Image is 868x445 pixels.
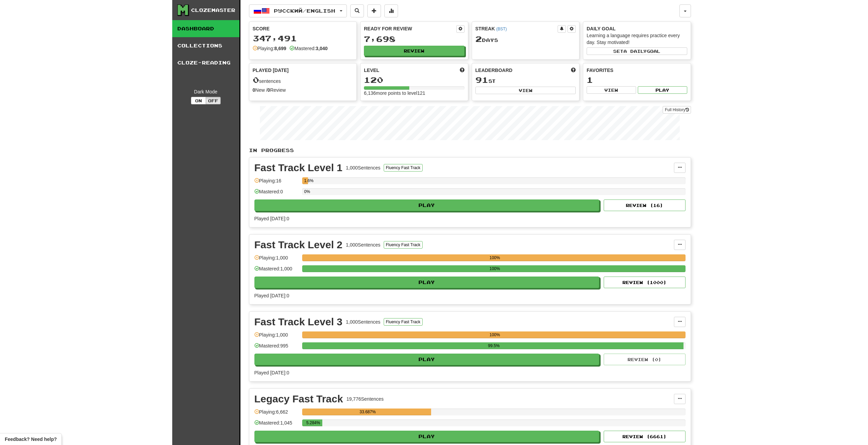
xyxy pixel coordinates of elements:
[254,409,299,420] div: Playing: 6,662
[254,240,343,250] div: Fast Track Level 2
[571,67,576,74] span: This week in points, UTC
[290,45,327,52] div: Mastered:
[254,163,343,173] div: Fast Track Level 1
[253,87,255,93] strong: 0
[253,75,259,85] span: 0
[177,88,234,95] div: Dark Mode
[475,76,576,85] div: st
[304,342,683,349] div: 99.5%
[346,164,380,171] div: 1,000 Sentences
[587,47,687,55] button: Seta dailygoal
[475,25,558,32] div: Streak
[663,106,691,114] a: Full History
[249,4,347,17] button: Русский/English
[254,199,600,211] button: Play
[364,67,379,74] span: Level
[604,354,686,365] button: Review (0)
[475,87,576,94] button: View
[475,34,482,44] span: 2
[604,199,686,211] button: Review (16)
[350,4,364,17] button: Search sentences
[347,396,384,402] div: 19,776 Sentences
[253,25,353,32] div: Score
[254,431,600,442] button: Play
[172,37,239,54] a: Collections
[604,277,686,288] button: Review (1000)
[253,45,286,52] div: Playing:
[304,177,308,184] div: 1.6%
[496,27,507,31] a: (BST)
[254,265,299,277] div: Mastered: 1,000
[254,216,289,221] span: Played [DATE]: 0
[191,7,235,14] div: Clozemaster
[253,67,289,74] span: Played [DATE]
[254,354,600,365] button: Play
[254,293,289,298] span: Played [DATE]: 0
[364,76,465,84] div: 120
[475,35,576,44] div: Day s
[304,254,686,261] div: 100%
[604,431,686,442] button: Review (6661)
[364,90,465,97] div: 6,136 more points to level 121
[267,87,270,93] strong: 0
[206,97,221,104] button: Off
[346,318,380,325] div: 1,000 Sentences
[254,317,343,327] div: Fast Track Level 3
[254,394,343,404] div: Legacy Fast Track
[5,436,57,443] span: Open feedback widget
[384,4,398,17] button: More stats
[254,254,299,266] div: Playing: 1,000
[587,25,687,32] div: Daily Goal
[364,46,465,56] button: Review
[254,188,299,199] div: Mastered: 0
[253,34,353,43] div: 347,491
[304,265,686,272] div: 100%
[253,87,353,93] div: New / Review
[364,25,456,32] div: Ready for Review
[384,164,422,172] button: Fluency Fast Track
[254,370,289,375] span: Played [DATE]: 0
[172,20,239,37] a: Dashboard
[346,241,380,248] div: 1,000 Sentences
[384,241,422,249] button: Fluency Fast Track
[364,35,465,43] div: 7,698
[587,76,687,84] div: 1
[304,419,322,426] div: 5.284%
[274,8,335,14] span: Русский / English
[460,67,465,74] span: Score more points to level up
[587,67,687,74] div: Favorites
[172,54,239,71] a: Cloze-Reading
[254,277,600,288] button: Play
[254,331,299,343] div: Playing: 1,000
[475,75,488,85] span: 91
[623,49,647,54] span: a daily
[587,32,687,46] div: Learning a language requires practice every day. Stay motivated!
[475,67,513,74] span: Leaderboard
[304,409,431,415] div: 33.687%
[254,342,299,354] div: Mastered: 995
[249,147,691,154] p: In Progress
[587,86,636,94] button: View
[304,331,686,338] div: 100%
[254,419,299,431] div: Mastered: 1,045
[384,318,422,326] button: Fluency Fast Track
[638,86,687,94] button: Play
[253,76,353,85] div: sentences
[254,177,299,189] div: Playing: 16
[274,46,286,51] strong: 8,699
[191,97,206,104] button: On
[367,4,381,17] button: Add sentence to collection
[316,46,328,51] strong: 3,040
